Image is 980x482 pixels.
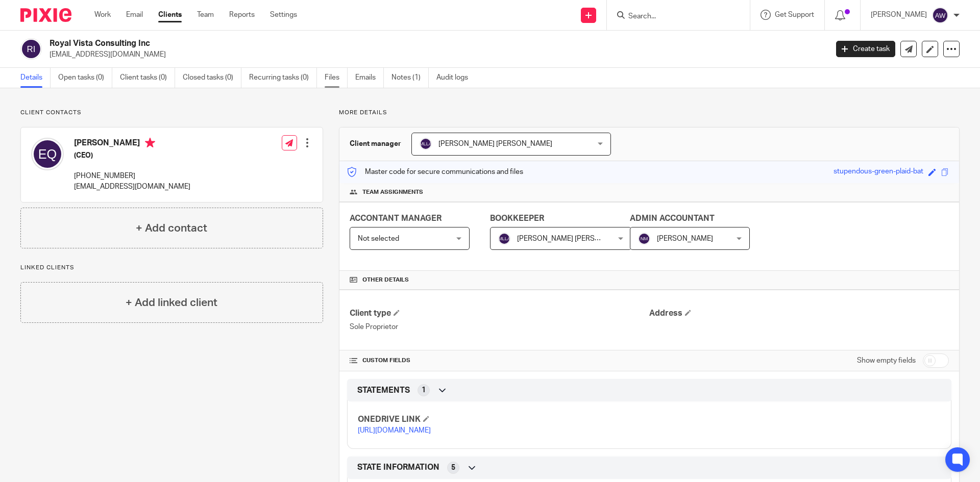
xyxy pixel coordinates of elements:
img: svg%3E [638,233,650,245]
a: Clients [158,10,182,20]
a: Client tasks (0) [120,68,175,88]
span: STATE INFORMATION [357,462,439,473]
h4: [PERSON_NAME] [74,138,190,150]
span: ADMIN ACCOUNTANT [630,214,715,222]
p: [PERSON_NAME] [871,10,927,20]
p: More details [339,109,960,117]
input: Search [627,12,719,21]
a: Audit logs [436,68,476,88]
a: Reports [229,10,255,20]
h5: (CEO) [74,150,190,161]
h4: CUSTOM FIELDS [350,357,649,365]
a: Recurring tasks (0) [249,68,317,88]
h4: ONEDRIVE LINK [358,414,649,425]
span: STATEMENTS [357,385,410,396]
p: Master code for secure communications and files [347,167,523,177]
img: svg%3E [498,233,510,245]
span: [PERSON_NAME] [657,235,713,242]
img: Pixie [20,8,71,22]
p: [PHONE_NUMBER] [74,171,190,181]
span: Team assignments [362,188,423,196]
a: Work [94,10,111,20]
a: Details [20,68,51,88]
span: Other details [362,276,409,284]
a: Email [126,10,143,20]
img: svg%3E [420,138,432,150]
a: Emails [355,68,384,88]
span: Get Support [775,11,814,18]
span: 5 [451,463,455,473]
a: Notes (1) [391,68,429,88]
h3: Client manager [350,139,401,149]
a: Create task [836,41,895,57]
h2: Royal Vista Consulting Inc [50,38,667,49]
h4: Client type [350,308,649,319]
p: Sole Proprietor [350,322,649,332]
h4: + Add contact [136,220,207,236]
span: 1 [422,385,426,395]
i: Primary [145,138,155,148]
label: Show empty fields [857,356,916,366]
img: svg%3E [20,38,42,60]
a: Files [325,68,348,88]
a: Settings [270,10,297,20]
span: Not selected [358,235,399,242]
a: Team [197,10,214,20]
p: [EMAIL_ADDRESS][DOMAIN_NAME] [74,182,190,192]
p: Client contacts [20,109,323,117]
a: [URL][DOMAIN_NAME] [358,427,431,434]
span: ACCONTANT MANAGER [350,214,442,222]
span: [PERSON_NAME] [PERSON_NAME] [438,140,552,147]
span: BOOKKEEPER [490,214,544,222]
div: stupendous-green-plaid-bat [834,166,923,178]
a: Open tasks (0) [58,68,112,88]
p: Linked clients [20,264,323,272]
img: svg%3E [932,7,948,23]
h4: + Add linked client [126,295,217,311]
span: [PERSON_NAME] [PERSON_NAME] [517,235,631,242]
a: Closed tasks (0) [183,68,241,88]
img: svg%3E [31,138,64,170]
p: [EMAIL_ADDRESS][DOMAIN_NAME] [50,49,821,60]
h4: Address [649,308,949,319]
